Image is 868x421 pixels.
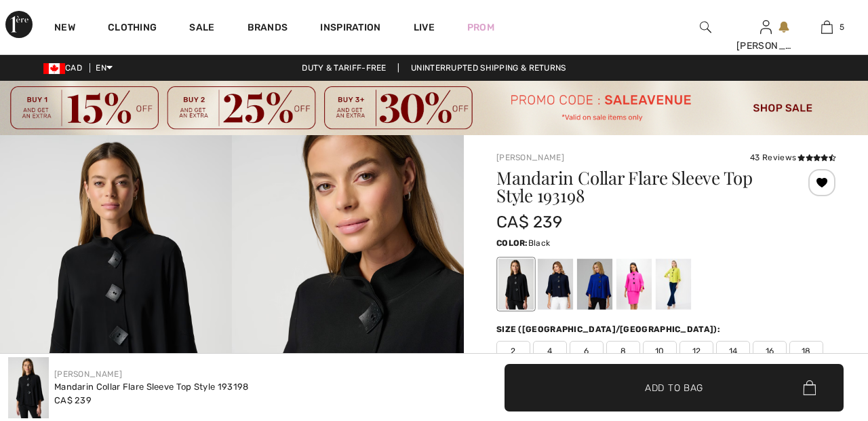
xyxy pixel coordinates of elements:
span: 6 [570,341,604,361]
a: [PERSON_NAME] [496,153,564,162]
span: Add to Bag [645,380,703,395]
a: Brands [248,22,288,36]
h1: Mandarin Collar Flare Sleeve Top Style 193198 [496,169,779,204]
a: Clothing [108,22,157,36]
div: 43 Reviews [750,151,835,164]
a: 5 [797,19,856,35]
div: Ultra pink [616,259,652,310]
span: 14 [716,341,750,361]
div: Royal Sapphire 163 [577,259,612,310]
span: 8 [606,341,640,361]
span: 5 [840,21,844,33]
span: EN [96,63,113,73]
img: My Bag [821,19,833,35]
a: Sign In [760,20,772,33]
div: Mandarin Collar Flare Sleeve Top Style 193198 [54,380,249,394]
span: Color: [496,238,528,248]
a: Prom [467,20,494,35]
a: [PERSON_NAME] [54,369,122,379]
a: New [54,22,75,36]
div: Midnight Blue 40 [538,259,573,310]
div: Black [498,259,534,310]
a: Sale [189,22,214,36]
span: 18 [789,341,823,361]
span: CA$ 239 [496,213,562,232]
a: Live [414,20,435,35]
span: 16 [753,341,787,361]
img: Canadian Dollar [43,63,65,74]
span: 12 [679,341,713,361]
span: CAD [43,63,87,73]
img: 1ère Avenue [5,11,33,38]
span: 4 [533,341,567,361]
span: Inspiration [320,22,380,36]
span: 10 [643,341,677,361]
div: [PERSON_NAME] [736,39,796,53]
div: Size ([GEOGRAPHIC_DATA]/[GEOGRAPHIC_DATA]): [496,323,723,335]
img: My Info [760,19,772,35]
span: CA$ 239 [54,395,92,405]
img: search the website [700,19,711,35]
span: Black [528,238,551,248]
img: Mandarin Collar Flare Sleeve Top Style 193198 [8,357,49,418]
div: Wasabi [656,259,691,310]
img: Bag.svg [803,380,816,395]
button: Add to Bag [505,364,844,411]
span: 2 [496,341,530,361]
